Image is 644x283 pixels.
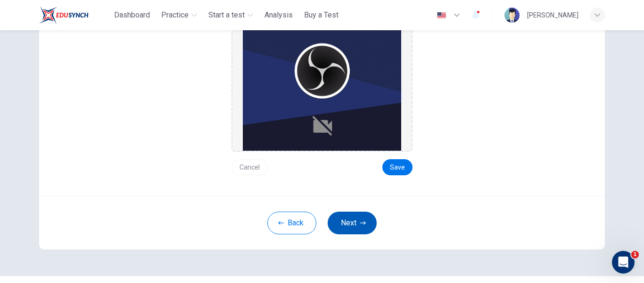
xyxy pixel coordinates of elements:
button: Back [267,212,316,234]
img: ELTC logo [39,6,89,25]
span: Analysis [264,9,293,21]
div: [PERSON_NAME] [527,9,578,21]
button: Dashboard [110,7,154,24]
img: preview screemshot [243,28,401,151]
span: 1 [631,251,639,258]
button: Start a test [205,7,257,24]
span: Dashboard [114,9,150,21]
button: Buy a Test [300,7,342,24]
img: en [436,12,447,19]
span: Practice [161,9,189,21]
button: Save [382,159,413,175]
img: Profile picture [504,8,520,23]
button: Cancel [231,159,268,175]
span: Buy a Test [304,9,339,21]
span: Start a test [208,9,245,21]
button: Analysis [261,7,297,24]
button: Practice [157,7,201,24]
iframe: Intercom live chat [612,251,635,274]
button: Next [328,212,377,234]
a: ELTC logo [39,6,110,25]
